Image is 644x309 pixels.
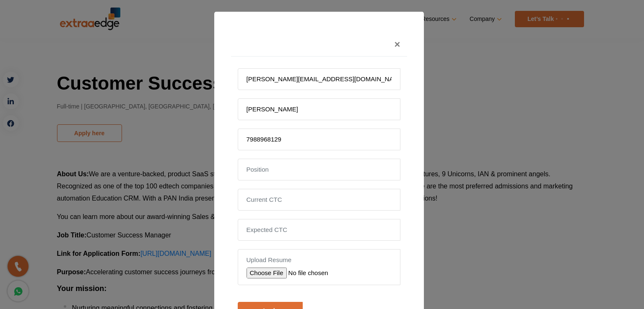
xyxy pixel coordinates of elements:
input: Mobile [238,129,400,150]
span: × [394,39,400,50]
input: Current CTC [238,189,400,211]
input: Name [238,98,400,120]
input: Expected CTC [238,219,400,241]
label: Upload Resume [247,256,392,264]
button: Close [387,33,407,56]
input: Email [238,68,400,90]
input: Position [238,159,400,180]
